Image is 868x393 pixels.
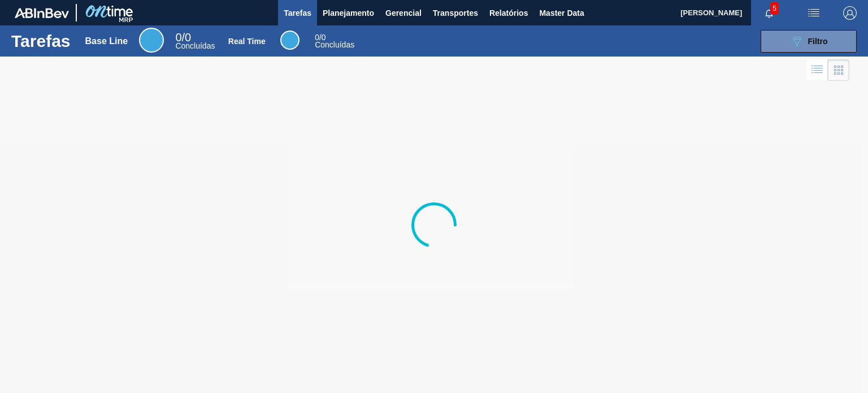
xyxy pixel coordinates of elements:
div: Base Line [175,33,215,50]
img: TNhmsLtSVTkK8tSr43FrP2fwEKptu5GPRR3wAAAABJRU5ErkJggg== [15,8,69,18]
img: Logout [843,6,857,20]
button: Notificações [751,5,787,21]
span: / 0 [175,31,191,44]
span: / 0 [315,33,325,42]
div: Real Time [315,34,354,49]
h1: Tarefas [11,34,71,47]
span: Concluídas [175,41,215,50]
span: Gerencial [385,6,422,20]
img: userActions [807,6,821,20]
button: Filtro [761,30,857,53]
span: Tarefas [284,6,311,20]
span: Relatórios [489,6,528,20]
span: Master Data [539,6,584,20]
div: Real Time [280,31,300,50]
span: Filtro [808,37,828,46]
span: Concluídas [315,40,354,49]
span: Planejamento [323,6,374,20]
span: 0 [315,33,319,42]
div: Base Line [85,36,128,46]
span: 5 [770,2,779,15]
div: Base Line [139,28,164,53]
div: Real Time [228,37,266,46]
span: Transportes [433,6,478,20]
span: 0 [175,31,181,44]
